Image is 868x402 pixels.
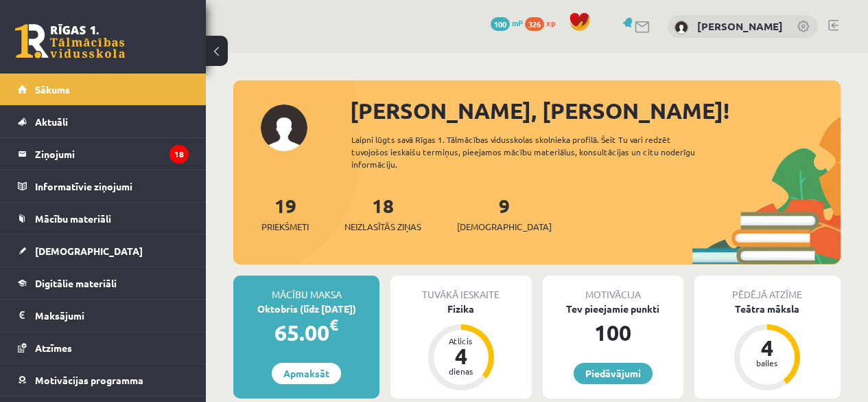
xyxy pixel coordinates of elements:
i: 18 [169,145,189,164]
span: Priekšmeti [261,220,309,234]
a: 18Neizlasītās ziņas [344,193,421,234]
span: xp [546,17,555,28]
div: [PERSON_NAME], [PERSON_NAME]! [350,94,841,127]
div: dienas [441,367,482,375]
div: Atlicis [441,337,482,345]
span: € [329,315,338,335]
span: 100 [491,17,510,31]
a: Rīgas 1. Tālmācības vidusskola [15,24,125,58]
a: 100 mP [491,17,523,28]
span: Atzīmes [35,342,72,354]
div: Mācību maksa [233,276,379,302]
div: Tuvākā ieskaite [390,276,531,302]
a: Mācību materiāli [18,203,189,234]
legend: Maksājumi [35,300,189,331]
span: 326 [525,17,544,31]
a: Apmaksāt [272,363,341,384]
a: 9[DEMOGRAPHIC_DATA] [457,193,552,234]
img: Daniela Štromane [675,21,688,34]
span: Neizlasītās ziņas [344,220,421,234]
div: Tev pieejamie punkti [543,302,683,316]
div: 4 [747,337,788,359]
a: Maksājumi [18,300,189,331]
a: Motivācijas programma [18,364,189,396]
span: mP [512,17,523,28]
div: 4 [441,345,482,367]
div: 65.00 [233,316,379,349]
a: Aktuāli [18,106,189,137]
a: [PERSON_NAME] [697,19,783,33]
div: Fizika [390,302,531,316]
div: Motivācija [543,276,683,302]
span: [DEMOGRAPHIC_DATA] [35,245,143,257]
a: 19Priekšmeti [261,193,309,234]
legend: Ziņojumi [35,138,189,170]
a: Piedāvājumi [574,363,653,384]
span: Sākums [35,83,70,96]
a: Atzīmes [18,332,189,364]
a: [DEMOGRAPHIC_DATA] [18,235,189,267]
a: Teātra māksla 4 balles [694,302,841,392]
a: Informatīvie ziņojumi [18,170,189,202]
div: Laipni lūgts savā Rīgas 1. Tālmācības vidusskolas skolnieka profilā. Šeit Tu vari redzēt tuvojošo... [351,133,716,170]
span: Digitālie materiāli [35,277,117,289]
span: Aktuāli [35,115,68,128]
div: balles [747,359,788,367]
div: Oktobris (līdz [DATE]) [233,302,379,316]
span: Mācību materiāli [35,212,111,225]
a: 326 xp [525,17,562,28]
a: Sākums [18,74,189,105]
a: Ziņojumi18 [18,138,189,170]
legend: Informatīvie ziņojumi [35,170,189,202]
a: Fizika Atlicis 4 dienas [390,302,531,392]
span: [DEMOGRAPHIC_DATA] [457,220,552,234]
a: Digitālie materiāli [18,267,189,299]
span: Motivācijas programma [35,374,143,386]
div: 100 [543,316,683,349]
div: Teātra māksla [694,302,841,316]
div: Pēdējā atzīme [694,276,841,302]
